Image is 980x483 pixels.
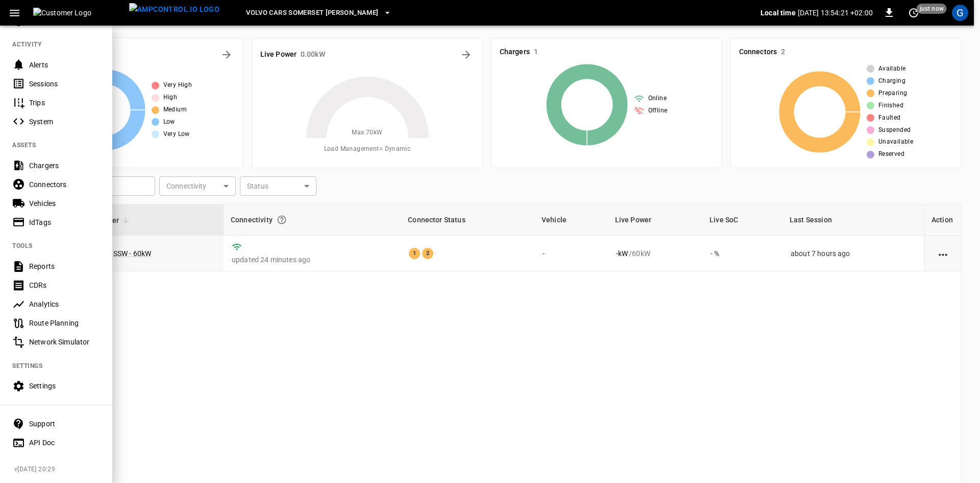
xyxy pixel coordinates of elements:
[29,60,100,70] div: Alerts
[952,5,968,21] div: profile-icon
[29,337,100,347] div: Network Simulator
[798,8,873,18] p: [DATE] 13:54:21 +02:00
[29,217,100,227] div: IdTags
[29,261,100,271] div: Reports
[29,381,100,391] div: Settings
[29,179,100,190] div: Connectors
[905,5,922,21] button: set refresh interval
[29,160,100,171] div: Chargers
[29,198,100,209] div: Vehicles
[29,79,100,89] div: Sessions
[29,299,100,309] div: Analytics
[29,280,100,290] div: CDRs
[29,419,100,429] div: Support
[33,8,125,18] img: Customer Logo
[29,438,100,448] div: API Doc
[29,117,100,127] div: System
[129,3,219,16] img: ampcontrol.io logo
[14,465,104,475] span: v [DATE] 20:29
[246,7,378,19] span: Volvo Cars Somerset [PERSON_NAME]
[29,318,100,328] div: Route Planning
[917,4,947,14] span: just now
[29,98,100,108] div: Trips
[761,8,796,18] p: Local time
